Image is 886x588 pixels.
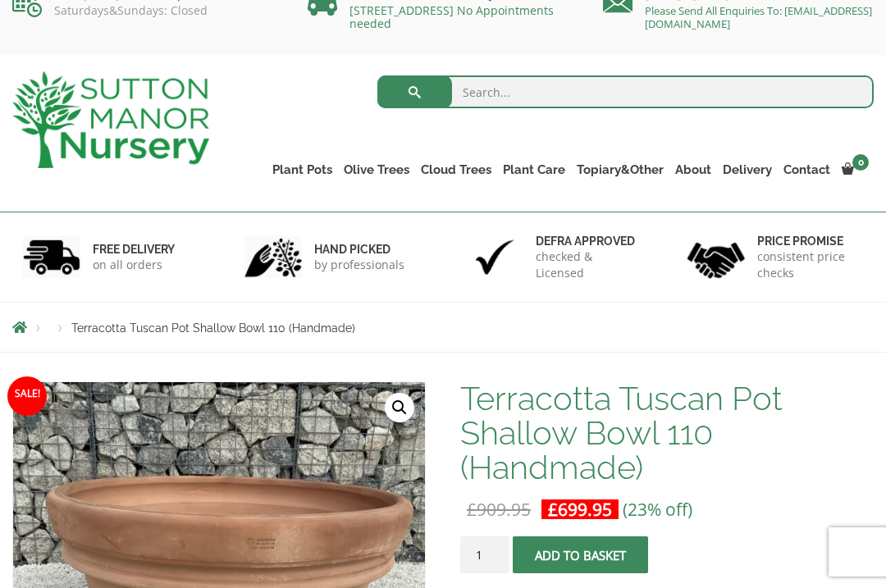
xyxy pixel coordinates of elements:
[536,234,642,248] h6: Defra approved
[415,158,497,181] a: Cloud Trees
[757,248,863,281] p: consistent price checks
[93,242,175,257] h6: FREE DELIVERY
[467,498,477,521] span: £
[71,321,355,335] span: Terracotta Tuscan Pot Shallow Bowl 110 (Handmade)
[314,257,404,273] p: by professionals
[687,232,745,282] img: 4.jpg
[571,158,669,181] a: Topiary&Other
[314,242,404,257] h6: hand picked
[645,3,872,31] a: Please Send All Enquiries To: [EMAIL_ADDRESS][DOMAIN_NAME]
[338,158,415,181] a: Olive Trees
[836,158,874,181] a: 0
[349,2,554,31] a: [STREET_ADDRESS] No Appointments needed
[244,236,302,278] img: 2.jpg
[852,154,869,171] span: 0
[23,236,80,278] img: 1.jpg
[460,536,509,573] input: Product quantity
[12,321,874,334] nav: Breadcrumbs
[757,234,863,248] h6: Price promise
[467,498,531,521] bdi: 909.95
[267,158,338,181] a: Plant Pots
[385,393,414,422] a: View full-screen image gallery
[466,236,523,278] img: 3.jpg
[548,498,612,521] bdi: 699.95
[12,71,209,168] img: logo
[548,498,558,521] span: £
[536,248,642,281] p: checked & Licensed
[7,376,47,416] span: Sale!
[12,4,283,17] p: Saturdays&Sundays: Closed
[377,75,874,108] input: Search...
[717,158,778,181] a: Delivery
[623,498,692,521] span: (23% off)
[669,158,717,181] a: About
[513,536,648,573] button: Add to basket
[460,381,874,485] h1: Terracotta Tuscan Pot Shallow Bowl 110 (Handmade)
[778,158,836,181] a: Contact
[497,158,571,181] a: Plant Care
[93,257,175,273] p: on all orders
